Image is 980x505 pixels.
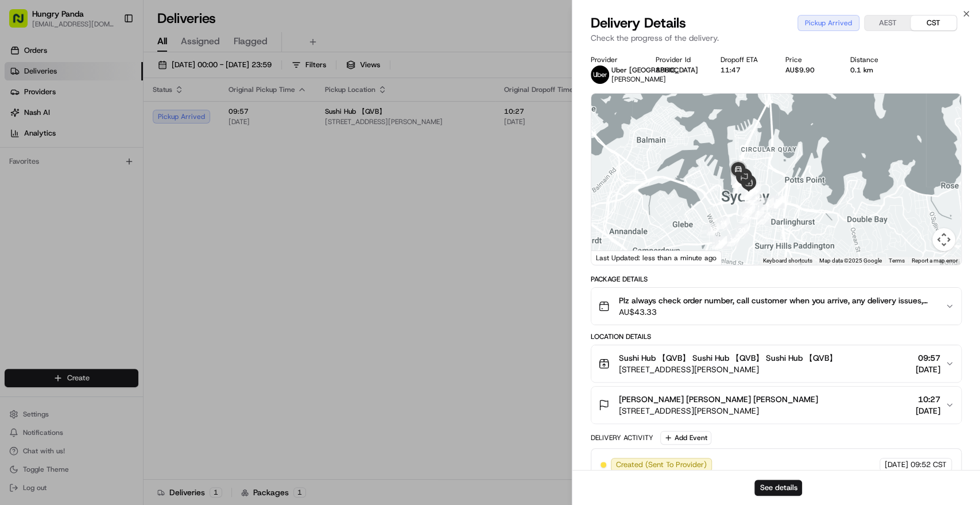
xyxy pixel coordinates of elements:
[591,332,962,341] div: Location Details
[770,195,783,208] div: 5
[785,55,832,64] div: Price
[591,387,961,423] button: [PERSON_NAME] [PERSON_NAME] [PERSON_NAME][STREET_ADDRESS][PERSON_NAME]10:27[DATE]
[761,198,774,210] div: 6
[594,250,632,265] a: Open this area in Google Maps (opens a new window)
[721,55,767,64] div: Dropoff ETA
[97,258,106,267] div: 💻
[739,211,752,223] div: 21
[741,203,753,215] div: 22
[885,460,908,470] span: [DATE]
[771,196,784,209] div: 4
[11,110,32,130] img: 1736555255976-a54dd68f-1ca7-489b-9aae-adbdc363a1c4
[707,223,719,236] div: 15
[178,147,209,161] button: See all
[611,75,666,84] span: [PERSON_NAME]
[727,234,739,246] div: 19
[11,11,34,34] img: Nash
[850,55,897,64] div: Distance
[52,110,188,121] div: Start new chat
[23,210,32,219] img: 1736555255976-a54dd68f-1ca7-489b-9aae-adbdc363a1c4
[23,257,88,268] span: Knowledge Base
[741,187,754,200] div: 30
[11,149,73,159] div: Past conversations
[591,345,961,382] button: Sushi Hub 【QVB】 Sushi Hub 【QVB】 Sushi Hub 【QVB】[STREET_ADDRESS][PERSON_NAME]09:57[DATE]
[656,55,702,64] div: Provider Id
[11,198,30,217] img: Asif Zaman Khan
[735,224,748,237] div: 20
[752,207,764,219] div: 8
[52,121,158,130] div: We're available if you need us!
[916,405,940,417] span: [DATE]
[38,178,42,187] span: •
[742,186,754,198] div: 32
[916,394,940,405] span: 10:27
[916,364,940,375] span: [DATE]
[7,252,92,273] a: 📗Knowledge Base
[591,65,609,84] img: uber-new-logo.jpeg
[889,257,905,264] a: Terms
[591,55,637,64] div: Provider
[95,209,99,218] span: •
[102,209,124,218] span: 8月7日
[660,431,711,445] button: Add Event
[757,212,770,225] div: 7
[591,433,653,442] div: Delivery Activity
[732,175,745,188] div: 38
[591,14,686,32] span: Delivery Details
[591,250,722,265] div: Last Updated: less than a minute ago
[114,285,139,294] span: Pylon
[865,16,911,30] button: AEST
[754,480,802,496] button: See details
[619,295,936,306] span: Plz always check order number, call customer when you arrive, any delivery issues, Contact WhatsA...
[712,236,725,249] div: 16
[742,205,755,217] div: 23
[591,275,962,284] div: Package Details
[591,288,961,325] button: Plz always check order number, call customer when you arrive, any delivery issues, Contact WhatsA...
[11,258,21,267] div: 📗
[594,250,632,265] img: Google
[109,257,184,268] span: API Documentation
[24,110,45,130] img: 1727276513143-84d647e1-66c0-4f92-a045-3c9f9f5dfd92
[721,65,767,75] div: 11:47
[911,16,956,30] button: CST
[591,32,962,44] p: Check the progress of the delivery.
[195,113,209,127] button: Start new chat
[743,201,756,214] div: 9
[772,196,785,209] div: 2
[785,65,832,75] div: AU$9.90
[44,178,71,187] span: 8月15日
[616,460,707,470] span: Created (Sent To Provider)
[912,257,958,264] a: Report a map error
[911,460,947,470] span: 09:52 CST
[750,192,763,205] div: 24
[715,236,727,249] div: 18
[30,74,189,86] input: Clear
[619,405,818,417] span: [STREET_ADDRESS][PERSON_NAME]
[619,364,837,375] span: [STREET_ADDRESS][PERSON_NAME]
[81,284,139,294] a: Powered byPylon
[92,252,189,273] a: 💻API Documentation
[747,191,760,203] div: 25
[743,187,756,200] div: 33
[819,257,882,264] span: Map data ©2025 Google
[36,209,93,218] span: [PERSON_NAME]
[611,65,698,75] span: Uber [GEOGRAPHIC_DATA]
[656,65,679,75] button: 8880C
[619,394,818,405] span: [PERSON_NAME] [PERSON_NAME] [PERSON_NAME]
[850,65,897,75] div: 0.1 km
[619,352,837,364] span: Sushi Hub 【QVB】 Sushi Hub 【QVB】 Sushi Hub 【QVB】
[747,184,760,196] div: 26
[916,352,940,364] span: 09:57
[619,306,936,318] span: AU$43.33
[11,46,209,64] p: Welcome 👋
[717,217,730,229] div: 14
[763,257,812,265] button: Keyboard shortcuts
[932,228,955,251] button: Map camera controls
